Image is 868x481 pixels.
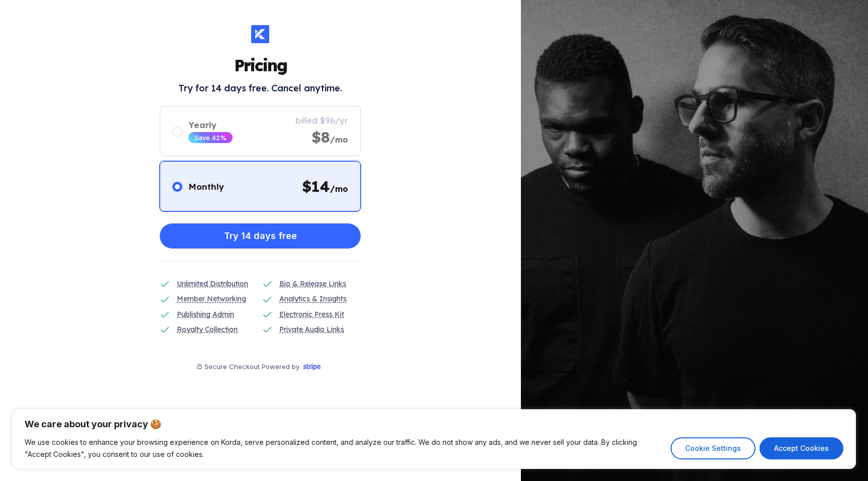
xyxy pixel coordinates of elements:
[204,363,299,371] div: Secure Checkout Powered by
[188,181,224,192] div: Monthly
[177,309,234,320] div: Publishing Admin
[178,82,342,94] h2: Try for 14 days free. Cancel anytime.
[279,324,344,335] div: Private Audio Links
[302,177,348,196] div: $ 14
[279,309,344,320] div: Electronic Press Kit
[224,226,297,246] div: Try 14 days free
[177,324,238,335] div: Royalty Collection
[279,278,346,289] div: Bio & Release Links
[188,119,233,130] div: Yearly
[759,437,843,459] button: Accept Cookies
[25,418,843,430] p: We care about your privacy 🍪
[234,55,287,75] h1: Pricing
[311,128,348,147] div: $8
[25,436,663,460] p: We use cookies to enhance your browsing experience on Korda, serve personalized content, and anal...
[279,293,347,304] div: Analytics & Insights
[160,223,361,249] button: Try 14 days free
[177,278,248,289] div: Unlimited Distribution
[177,293,246,304] div: Member Networking
[330,184,348,194] span: /mo
[295,115,348,126] div: billed $96/yr
[194,134,227,142] div: Save 42%
[671,437,755,459] button: Cookie Settings
[330,135,348,145] span: /mo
